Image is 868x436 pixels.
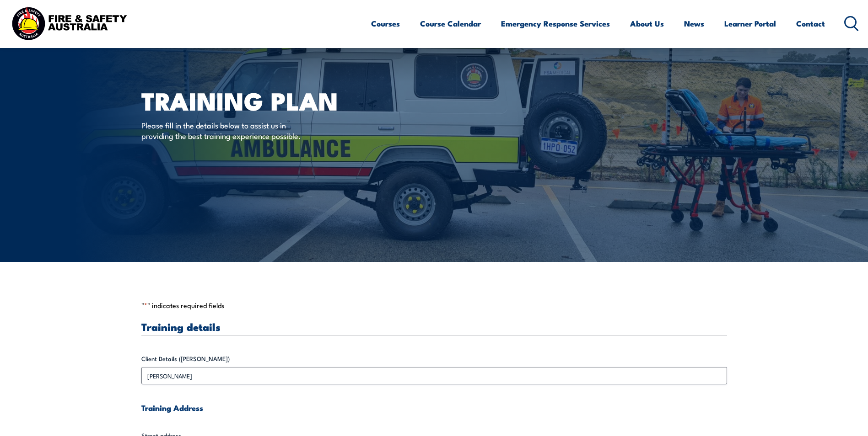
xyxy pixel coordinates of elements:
[141,354,727,363] label: Client Details ([PERSON_NAME])
[724,11,776,36] a: Learner Portal
[371,11,400,36] a: Courses
[420,11,481,36] a: Course Calendar
[684,11,704,36] a: News
[141,120,308,141] p: Please fill in the details below to assist us in providing the best training experience possible.
[141,403,727,413] h4: Training Address
[141,90,367,111] h1: Training plan
[141,321,727,332] h3: Training details
[796,11,825,36] a: Contact
[501,11,610,36] a: Emergency Response Services
[630,11,664,36] a: About Us
[141,301,727,310] p: " " indicates required fields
